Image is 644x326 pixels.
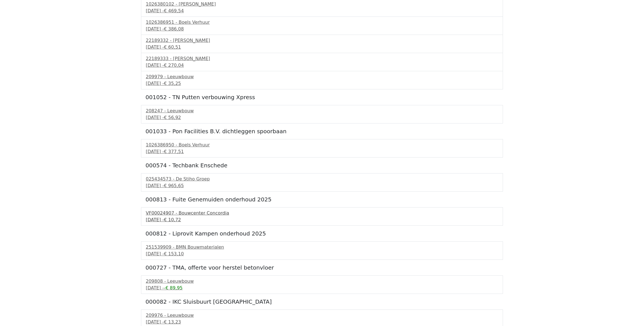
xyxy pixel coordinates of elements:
span: € 60,51 [164,44,181,50]
div: 22189333 - [PERSON_NAME] [146,55,498,62]
div: [DATE] - [146,319,498,325]
div: 1026386950 - Boels Verhuur [146,142,498,148]
div: [DATE] - [146,80,498,87]
div: VF00024907 - Bouwcenter Concordia [146,210,498,216]
span: € 377,51 [164,149,184,154]
span: -€ 89,95 [164,285,183,291]
span: € 56,92 [164,115,181,120]
div: [DATE] - [146,251,498,257]
a: 025434573 - De Stiho Groep[DATE] -€ 965,65 [146,176,498,189]
div: 209976 - Leeuwbouw [146,312,498,319]
div: 208247 - Leeuwbouw [146,108,498,114]
div: 025434573 - De Stiho Groep [146,176,498,182]
h5: 001033 - Pon Facilities B.V. dichtleggen spoorbaan [146,128,498,135]
a: 209976 - Leeuwbouw[DATE] -€ 13,23 [146,312,498,325]
h5: 000812 - Liprovit Kampen onderhoud 2025 [146,230,498,237]
a: 1026386950 - Boels Verhuur[DATE] -€ 377,51 [146,142,498,155]
span: € 35,25 [164,81,181,86]
div: 251539909 - BMN Bouwmaterialen [146,244,498,251]
h5: 000574 - Techbank Enschede [146,162,498,169]
span: € 965,65 [164,183,184,188]
span: € 469,54 [164,8,184,13]
a: 22189332 - [PERSON_NAME][DATE] -€ 60,51 [146,37,498,51]
span: € 153,10 [164,251,184,256]
div: [DATE] - [146,8,498,14]
a: 208247 - Leeuwbouw[DATE] -€ 56,92 [146,108,498,121]
span: € 10,72 [164,217,181,222]
h5: 000813 - Fuite Genemuiden onderhoud 2025 [146,196,498,203]
div: 209808 - Leeuwbouw [146,278,498,285]
div: [DATE] - [146,44,498,51]
div: 1026386951 - Boels Verhuur [146,19,498,26]
div: [DATE] - [146,216,498,223]
div: 209979 - Leeuwbouw [146,73,498,80]
div: [DATE] - [146,285,498,291]
span: € 13,23 [164,319,181,325]
a: 209808 - Leeuwbouw[DATE] --€ 89,95 [146,278,498,291]
div: [DATE] - [146,114,498,121]
a: 251539909 - BMN Bouwmaterialen[DATE] -€ 153,10 [146,244,498,257]
a: 209979 - Leeuwbouw[DATE] -€ 35,25 [146,73,498,87]
div: [DATE] - [146,148,498,155]
span: € 270,04 [164,63,184,68]
div: 22189332 - [PERSON_NAME] [146,37,498,44]
span: € 386,08 [164,26,184,32]
div: [DATE] - [146,26,498,32]
a: 1026380102 - [PERSON_NAME][DATE] -€ 469,54 [146,1,498,14]
div: 1026380102 - [PERSON_NAME] [146,1,498,8]
a: VF00024907 - Bouwcenter Concordia[DATE] -€ 10,72 [146,210,498,223]
div: [DATE] - [146,182,498,189]
div: [DATE] - [146,62,498,69]
h5: 001052 - TN Putten verbouwing Xpress [146,94,498,101]
h5: 000082 - IKC Sluisbuurt [GEOGRAPHIC_DATA] [146,298,498,305]
a: 22189333 - [PERSON_NAME][DATE] -€ 270,04 [146,55,498,69]
h5: 000727 - TMA, offerte voor herstel betonvloer [146,264,498,271]
a: 1026386951 - Boels Verhuur[DATE] -€ 386,08 [146,19,498,32]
